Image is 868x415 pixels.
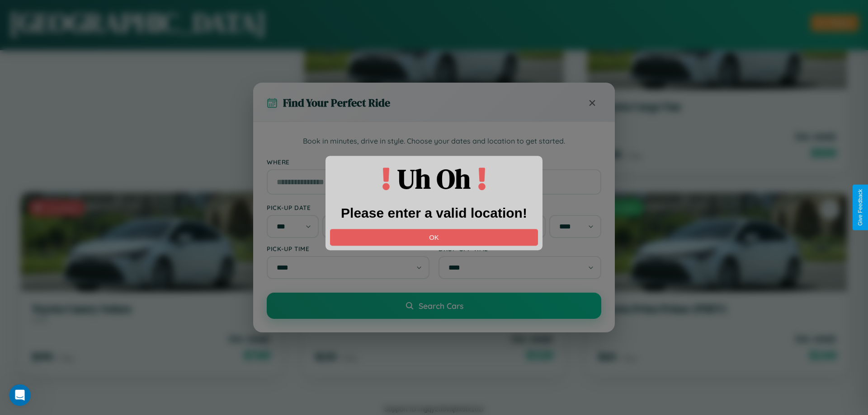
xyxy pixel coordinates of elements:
[267,135,601,147] p: Book in minutes, drive in style. Choose your dates and location to get started.
[439,245,601,252] label: Drop-off Time
[439,204,601,211] label: Drop-off Date
[283,95,390,110] h3: Find Your Perfect Ride
[419,301,463,311] span: Search Cars
[267,204,429,211] label: Pick-up Date
[267,158,601,166] label: Where
[267,245,429,252] label: Pick-up Time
